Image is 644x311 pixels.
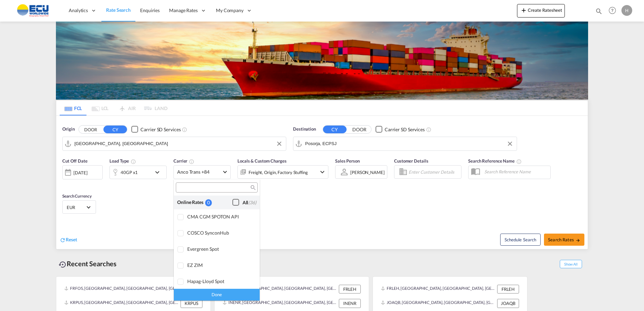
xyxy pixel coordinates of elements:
div: CMA CGM SPOTON API [187,214,254,219]
div: 0 [205,199,212,206]
span: (36) [248,200,256,205]
md-checkbox: Checkbox No Ink [232,199,256,206]
div: Online Rates [177,199,205,206]
div: EZ ZIM [187,262,254,268]
md-icon: icon-magnify [250,185,255,190]
div: Hapag-Lloyd Spot [187,278,254,284]
div: All [243,199,256,206]
div: COSCO SynconHub [187,230,254,236]
div: Evergreen Spot [187,246,254,252]
div: Done [174,289,260,301]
